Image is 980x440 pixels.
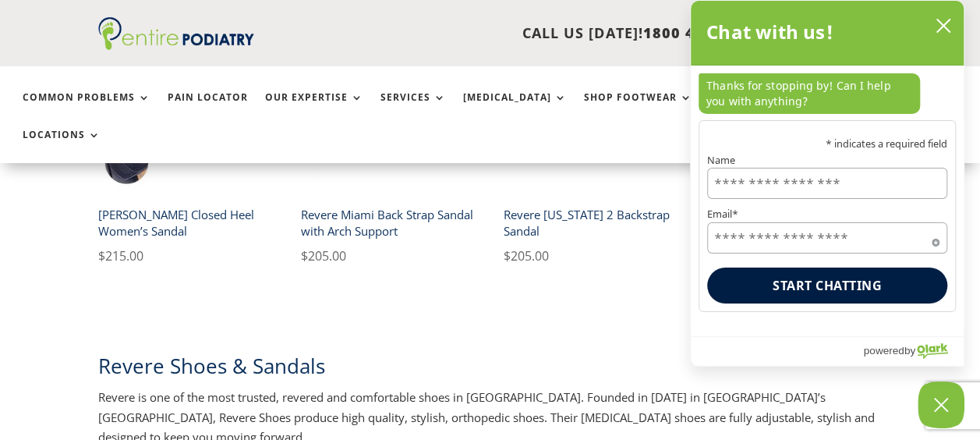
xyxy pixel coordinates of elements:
[274,23,753,44] p: CALL US [DATE]!
[23,92,150,126] a: Common Problems
[98,37,254,53] a: Entire Podiatry
[504,247,511,264] span: $
[707,139,947,149] p: * indicates a required field
[706,16,833,48] h2: Chat with us!
[380,92,446,126] a: Services
[691,66,964,120] div: chat
[707,209,947,219] label: Email*
[863,341,904,360] span: powered
[463,92,567,126] a: [MEDICAL_DATA]
[707,155,947,165] label: Name
[301,247,308,264] span: $
[301,247,346,264] bdi: 205.00
[98,247,105,264] span: $
[504,201,677,246] h2: Revere [US_STATE] 2 Backstrap Sandal
[918,381,964,428] button: Close Chatbox
[932,236,939,243] span: Required field
[707,222,947,254] input: Email
[98,352,883,388] h2: Revere Shoes & Sandals
[301,201,474,246] h2: Revere Miami Back Strap Sandal with Arch Support
[699,73,920,114] p: Thanks for stopping by! Can I help you with anything?
[504,247,549,264] bdi: 205.00
[707,268,947,303] button: Start chatting
[265,92,363,126] a: Our Expertise
[931,14,956,37] button: close chatbox
[98,201,271,246] h2: [PERSON_NAME] Closed Heel Women’s Sandal
[584,92,692,126] a: Shop Footwear
[98,247,143,264] bdi: 215.00
[23,130,101,163] a: Locations
[707,168,947,199] input: Name
[863,337,964,366] a: Powered by Olark
[98,17,254,50] img: logo (1)
[642,23,753,42] span: 1800 4 ENTIRE
[168,92,248,126] a: Pain Locator
[904,341,915,360] span: by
